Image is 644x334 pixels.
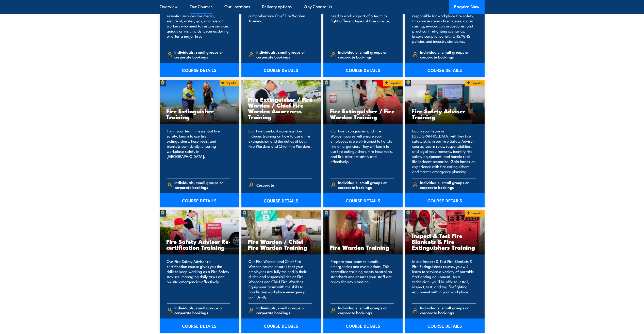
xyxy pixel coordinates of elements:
[256,50,312,59] span: Individuals, small groups or corporate bookings
[166,238,233,250] h3: Fire Safety Adviser Re-certification Training
[412,259,476,299] p: In our Inspect & Test Fire Blankets & Fire Extinguishers course, you will learn to service a vari...
[256,181,274,189] span: Corporate
[412,233,478,250] h3: Inspect & Test Fire Blankets & Fire Extinguishers Training
[330,244,396,250] h3: Fire Warden Training
[174,180,230,190] span: Individuals, small groups or corporate bookings
[160,193,239,207] a: COURSE DETAILS
[241,318,321,333] a: COURSE DETAILS
[420,305,476,315] span: Individuals, small groups or corporate bookings
[174,50,230,59] span: Individuals, small groups or corporate bookings
[331,128,394,174] p: Our Fire Extinguisher and Fire Warden course will ensure your employees are well-trained to handl...
[338,180,394,190] span: Individuals, small groups or corporate bookings
[248,96,314,120] h3: Fire Extinguisher / Fire Warden / Chief Fire Warden Awareness Training
[338,305,394,315] span: Individuals, small groups or corporate bookings
[241,63,321,77] a: COURSE DETAILS
[420,50,476,59] span: Individuals, small groups or corporate bookings
[420,180,476,190] span: Individuals, small groups or corporate bookings
[405,193,485,207] a: COURSE DETAILS
[249,128,312,174] p: Our Fire Combo Awareness Day includes training on how to use a fire extinguisher and the duties o...
[412,128,476,174] p: Equip your team in [GEOGRAPHIC_DATA] with key fire safety skills in our Fire Safety Adviser cours...
[338,50,394,59] span: Individuals, small groups or corporate bookings
[160,318,239,333] a: COURSE DETAILS
[167,128,230,174] p: Train your team in essential fire safety. Learn to use fire extinguishers, hose reels, and blanke...
[331,259,394,299] p: Prepare your team to handle emergencies and evacuations. This accredited training meets Australia...
[174,305,230,315] span: Individuals, small groups or corporate bookings
[330,108,396,120] h3: Fire Extinguisher / Fire Warden Training
[160,63,239,77] a: COURSE DETAILS
[166,108,233,120] h3: Fire Extinguisher Training
[323,193,403,207] a: COURSE DETAILS
[405,63,485,77] a: COURSE DETAILS
[412,108,478,120] h3: Fire Safety Adviser Training
[167,259,230,299] p: Our Fire Safety Adviser re-certification course gives you the skills to keep working as a Fire Sa...
[405,318,485,333] a: COURSE DETAILS
[241,193,321,207] a: COURSE DETAILS
[256,305,312,315] span: Individuals, small groups or corporate bookings
[249,259,312,299] p: Our Fire Warden and Chief Fire Warden course ensures that your employees are fully trained in the...
[323,318,403,333] a: COURSE DETAILS
[248,238,314,250] h3: Fire Warden / Chief Fire Warden Training
[323,63,403,77] a: COURSE DETAILS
